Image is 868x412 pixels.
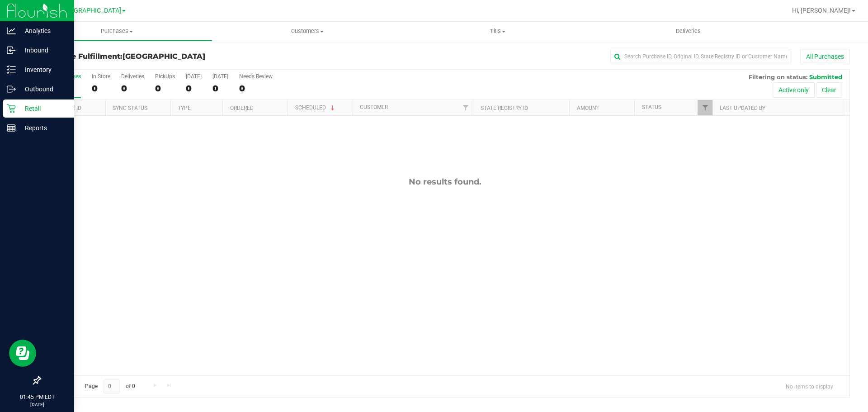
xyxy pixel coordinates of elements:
a: Filter [458,100,473,115]
span: Deliveries [664,27,713,35]
div: 0 [212,83,228,94]
p: [DATE] [4,401,70,408]
p: Inventory [16,64,70,75]
a: Customer [360,104,388,110]
a: Type [178,105,191,111]
div: PickUps [155,73,175,80]
a: Amount [577,105,599,111]
span: [GEOGRAPHIC_DATA] [123,52,205,61]
inline-svg: Inventory [7,65,16,74]
a: Ordered [230,105,254,111]
div: 0 [239,83,273,94]
button: Clear [816,82,842,98]
inline-svg: Analytics [7,26,16,35]
inline-svg: Reports [7,123,16,133]
div: 0 [92,83,110,94]
a: Deliveries [593,22,783,41]
p: Reports [16,123,70,133]
a: Tills [402,22,593,41]
div: [DATE] [186,73,202,80]
p: Inbound [16,45,70,56]
div: [DATE] [212,73,228,80]
span: Hi, [PERSON_NAME]! [792,7,851,14]
span: Customers [212,27,402,35]
a: State Registry ID [481,105,528,111]
span: Page of 0 [77,379,142,393]
p: 01:45 PM EDT [4,393,70,401]
div: Deliveries [121,73,144,80]
button: Active only [773,82,815,98]
span: Purchases [22,27,212,35]
h3: Purchase Fulfillment: [40,52,310,61]
span: [GEOGRAPHIC_DATA] [59,7,121,14]
p: Outbound [16,84,70,95]
span: No items to display [778,379,840,393]
input: Search Purchase ID, Original ID, State Registry ID or Customer Name... [610,50,791,63]
a: Last Updated By [720,105,765,111]
div: In Store [92,73,110,80]
inline-svg: Outbound [7,85,16,94]
button: All Purchases [800,49,850,64]
inline-svg: Retail [7,104,16,113]
span: Filtering on status: [749,73,807,81]
a: Status [642,104,661,110]
a: Purchases [22,22,212,41]
a: Sync Status [113,105,147,111]
p: Retail [16,103,70,114]
div: No results found. [40,177,849,187]
div: Needs Review [239,73,273,80]
span: Tills [403,27,592,35]
iframe: Resource center [9,340,36,367]
inline-svg: Inbound [7,46,16,55]
div: 0 [186,83,202,94]
span: Submitted [809,73,842,81]
a: Scheduled [295,104,336,111]
a: Customers [212,22,402,41]
div: 0 [155,83,175,94]
div: 0 [121,83,144,94]
a: Filter [698,100,712,115]
p: Analytics [16,25,70,36]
